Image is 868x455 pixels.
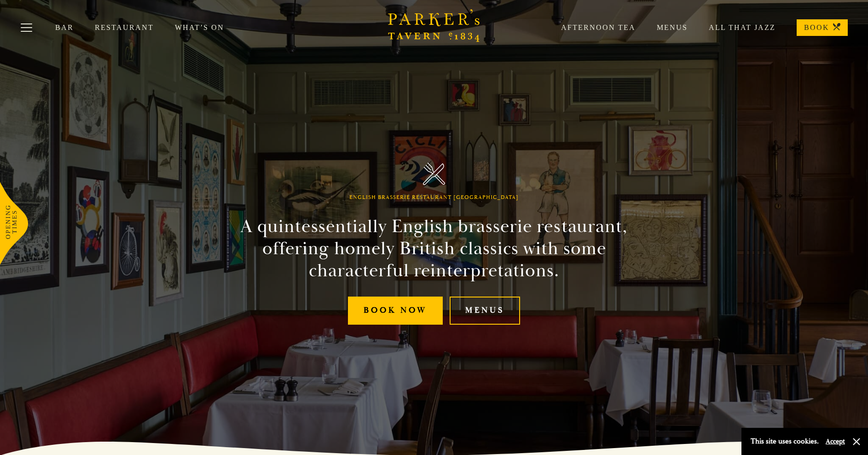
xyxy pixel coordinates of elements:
button: Accept [826,437,845,446]
p: This site uses cookies. [751,435,819,448]
img: Parker's Tavern Brasserie Cambridge [423,163,446,185]
h1: English Brasserie Restaurant [GEOGRAPHIC_DATA] [349,194,519,201]
a: Menus [450,297,520,325]
h2: A quintessentially English brasserie restaurant, offering homely British classics with some chara... [224,216,644,282]
button: Close and accept [852,437,861,446]
a: Book Now [348,297,443,325]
